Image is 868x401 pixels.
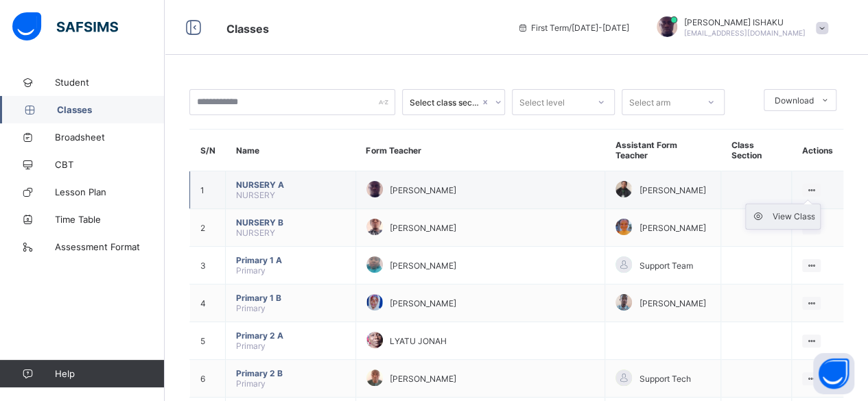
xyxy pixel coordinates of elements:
span: [PERSON_NAME] ISHAKU [684,17,806,27]
span: NURSERY [236,228,275,238]
span: Lesson Plan [55,186,165,197]
span: Primary 1 A [236,255,345,265]
span: [PERSON_NAME] [390,223,456,233]
div: Select level [519,89,565,115]
td: 4 [190,284,226,322]
th: S/N [190,130,226,171]
span: CBT [55,159,165,170]
th: Class Section [720,130,792,171]
span: [PERSON_NAME] [639,185,705,195]
th: Assistant Form Teacher [605,130,721,171]
td: 3 [190,247,226,284]
span: Support Team [639,260,692,271]
span: LYATU JONAH [390,336,447,346]
span: Assessment Format [55,241,165,252]
span: session/term information [517,23,629,33]
img: safsims [12,12,118,41]
span: NURSERY B [236,217,345,228]
span: Time Table [55,214,165,225]
span: Primary [236,341,266,351]
span: [EMAIL_ADDRESS][DOMAIN_NAME] [684,29,806,37]
span: [PERSON_NAME] [390,374,456,384]
th: Form Teacher [355,130,605,171]
span: Download [775,95,814,106]
div: View Class [772,210,814,223]
th: Name [226,130,356,171]
span: Primary 2 A [236,330,345,341]
div: Select arm [629,89,670,115]
div: TIMOTHYISHAKU [643,16,835,39]
td: 6 [190,360,226,398]
span: [PERSON_NAME] [390,185,456,195]
span: Primary [236,265,266,276]
td: 1 [190,171,226,209]
div: Select class section [410,97,480,108]
td: 5 [190,322,226,360]
span: Primary 1 B [236,293,345,303]
span: Primary [236,378,266,389]
span: [PERSON_NAME] [639,223,705,233]
span: Broadsheet [55,132,165,143]
span: Classes [226,22,269,36]
span: Support Tech [639,374,690,384]
td: 2 [190,209,226,247]
span: [PERSON_NAME] [639,298,705,308]
span: Primary [236,303,266,313]
span: [PERSON_NAME] [390,260,456,271]
span: Student [55,77,165,88]
span: NURSERY A [236,180,345,190]
span: Help [55,368,164,379]
span: Classes [57,104,165,115]
span: Primary 2 B [236,368,345,378]
span: NURSERY [236,190,275,200]
button: Open asap [813,353,854,394]
th: Actions [792,130,843,171]
span: [PERSON_NAME] [390,298,456,308]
